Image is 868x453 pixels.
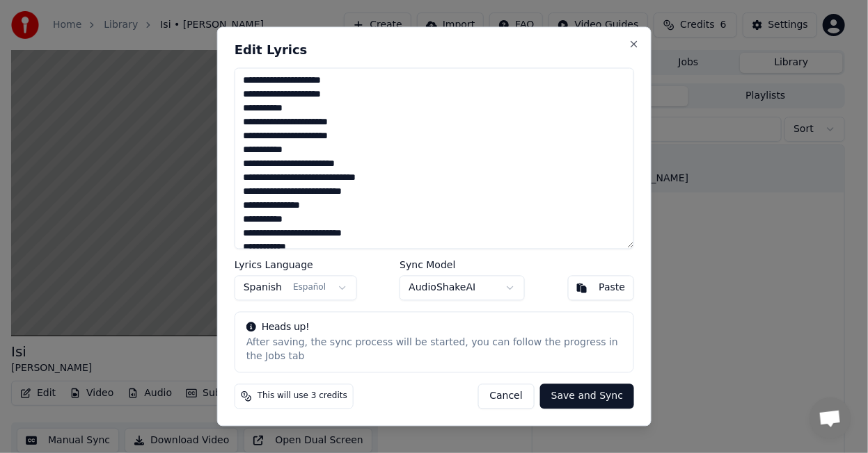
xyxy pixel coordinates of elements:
h2: Edit Lyrics [234,44,633,57]
div: Heads up! [246,321,622,335]
button: Cancel [478,384,534,409]
div: After saving, the sync process will be started, you can follow the progress in the Jobs tab [246,336,622,364]
button: Save and Sync [539,384,633,409]
button: Paste [567,276,634,301]
label: Sync Model [400,261,525,270]
label: Lyrics Language [234,261,356,270]
span: This will use 3 credits [257,390,347,402]
div: Paste [599,281,625,295]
